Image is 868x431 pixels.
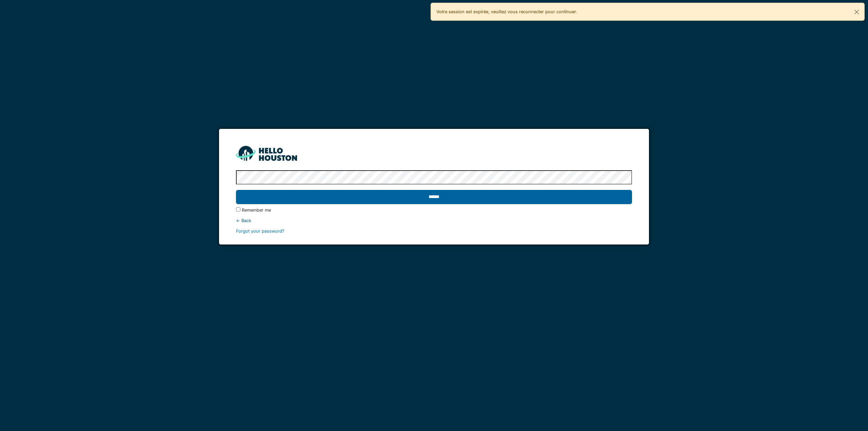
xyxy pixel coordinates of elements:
a: Forgot your password? [236,229,284,234]
div: Votre session est expirée, veuillez vous reconnecter pour continuer. [431,3,865,21]
button: Close [849,3,864,21]
label: Remember me [242,207,271,213]
img: HH_line-BYnF2_Hg.png [236,146,297,160]
div: ← Back [236,217,632,224]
